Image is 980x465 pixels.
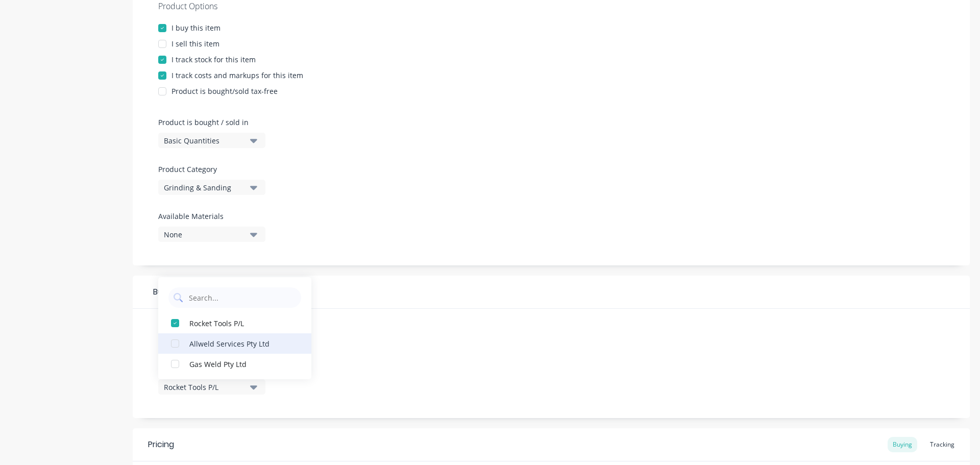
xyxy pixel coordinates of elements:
[148,438,174,451] div: Pricing
[158,164,260,175] label: Product Category
[164,135,246,146] div: Basic Quantities
[164,229,246,240] div: None
[189,358,291,369] div: Gas Weld Pty Ltd
[925,437,960,452] div: Tracking
[189,317,291,328] div: Rocket Tools P/L
[158,180,265,195] button: Grinding & Sanding
[171,54,256,65] div: I track stock for this item
[171,38,219,49] div: I sell this item
[158,211,265,222] label: Available Materials
[188,287,296,308] input: Search...
[158,227,265,242] button: None
[189,338,291,349] div: Allweld Services Pty Ltd
[888,437,917,452] div: Buying
[158,379,265,395] button: Rocket Tools P/L
[171,22,220,33] div: I buy this item
[158,133,265,148] button: Basic Quantities
[158,117,260,128] label: Product is bought / sold in
[171,86,278,96] div: Product is bought/sold tax-free
[133,276,970,309] div: Buying
[171,70,303,81] div: I track costs and markups for this item
[164,382,246,393] div: Rocket Tools P/L
[164,182,246,193] div: Grinding & Sanding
